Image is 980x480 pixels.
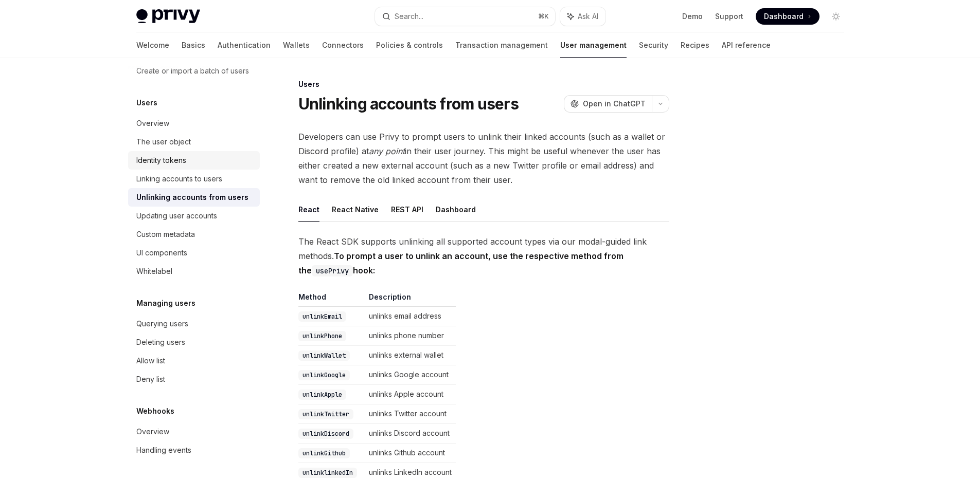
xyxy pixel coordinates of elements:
[298,370,350,380] code: unlinkGoogle
[298,130,669,187] span: Developers can use Privy to prompt users to unlink their linked accounts (such as a wallet or Dis...
[136,9,200,24] img: light logo
[564,95,652,113] button: Open in ChatGPT
[391,197,423,221] button: REST API
[136,444,191,456] div: Handling events
[128,114,260,133] a: Overview
[128,333,260,352] a: Deleting users
[365,404,456,424] td: unlinks Twitter account
[722,33,771,58] a: API reference
[365,326,456,346] td: unlinks phone number
[136,173,222,185] div: Linking accounts to users
[136,191,248,204] div: Unlinking accounts from users
[283,33,310,58] a: Wallets
[136,373,165,385] div: Deny list
[365,424,456,444] td: unlinks Discord account
[298,429,353,439] code: unlinkDiscord
[376,33,443,58] a: Policies & controls
[332,197,379,221] button: React Native
[538,12,549,21] span: ⌘ K
[128,441,260,459] a: Handling events
[560,33,627,58] a: User management
[298,95,519,113] h1: Unlinking accounts from users
[298,234,669,278] span: The React SDK supports unlinking all supported account types via our modal-guided link methods.
[136,355,165,367] div: Allow list
[218,33,271,58] a: Authentication
[365,292,456,307] th: Description
[128,370,260,389] a: Deny list
[828,8,844,25] button: Toggle dark mode
[298,390,346,400] code: unlinkApple
[128,244,260,262] a: UI components
[682,11,703,22] a: Demo
[298,197,319,221] button: React
[128,422,260,441] a: Overview
[128,170,260,188] a: Linking accounts to users
[128,133,260,151] a: The user object
[365,365,456,385] td: unlinks Google account
[136,97,157,109] h5: Users
[560,7,605,26] button: Ask AI
[182,33,205,58] a: Basics
[136,318,188,330] div: Querying users
[136,210,217,222] div: Updating user accounts
[128,262,260,281] a: Whitelabel
[136,33,169,58] a: Welcome
[128,352,260,370] a: Allow list
[639,33,668,58] a: Security
[312,265,353,276] code: usePrivy
[365,307,456,326] td: unlinks email address
[715,11,743,22] a: Support
[136,228,195,241] div: Custom metadata
[298,331,346,341] code: unlinkPhone
[298,292,365,307] th: Method
[322,33,364,58] a: Connectors
[298,251,623,275] strong: To prompt a user to unlink an account, use the respective method from the hook:
[136,136,191,148] div: The user object
[365,346,456,365] td: unlinks external wallet
[395,10,423,23] div: Search...
[756,8,819,25] a: Dashboard
[375,7,555,26] button: Search...⌘K
[136,247,187,259] div: UI components
[298,448,350,458] code: unlinkGithub
[128,225,260,244] a: Custom metadata
[578,11,598,22] span: Ask AI
[136,405,174,417] h5: Webhooks
[455,33,548,58] a: Transaction management
[365,444,456,463] td: unlinks Github account
[128,207,260,225] a: Updating user accounts
[128,151,260,170] a: Identity tokens
[136,426,169,438] div: Overview
[298,350,350,361] code: unlinkWallet
[436,197,476,221] button: Dashboard
[369,146,405,156] em: any point
[365,385,456,404] td: unlinks Apple account
[136,154,186,167] div: Identity tokens
[136,336,185,348] div: Deleting users
[298,409,353,419] code: unlinkTwitter
[764,11,804,22] span: Dashboard
[681,33,709,58] a: Recipes
[298,311,346,322] code: unlinkEmail
[298,468,357,478] code: unlinklinkedIn
[583,99,646,109] span: Open in ChatGPT
[136,297,195,309] h5: Managing users
[136,117,169,130] div: Overview
[136,265,172,278] div: Whitelabel
[128,315,260,333] a: Querying users
[298,79,669,89] div: Users
[128,188,260,207] a: Unlinking accounts from users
